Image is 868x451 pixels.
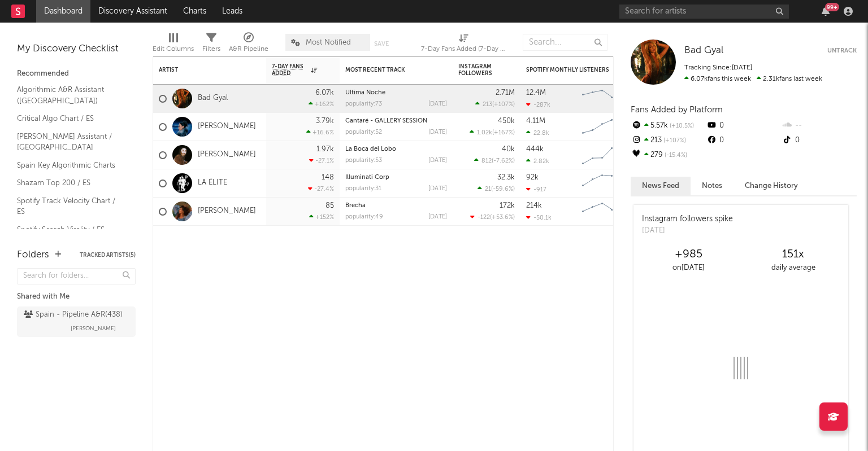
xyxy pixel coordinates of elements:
[481,158,492,164] span: 812
[345,203,447,209] div: Brecha
[691,177,734,195] button: Notes
[17,130,124,154] a: [PERSON_NAME] Assistant / [GEOGRAPHIC_DATA]
[663,152,687,159] span: -15.4 %
[684,76,751,82] span: 6.07k fans this week
[631,119,706,133] div: 5.57k
[345,118,427,124] a: Cantaré - GALLERY SESSION
[474,157,515,164] div: ( )
[272,63,308,77] span: 7-Day Fans Added
[345,67,430,73] div: Most Recent Track
[631,177,691,195] button: News Feed
[662,138,686,144] span: +107 %
[17,159,124,172] a: Spain Key Algorithmic Charts
[741,248,845,261] div: 151 x
[345,146,396,152] a: La Boca del Lobo
[502,146,515,153] div: 40k
[316,146,334,153] div: 1.97k
[345,203,366,209] a: Brecha
[642,213,733,225] div: Instagram followers spike
[827,45,857,56] button: Untrack
[345,186,381,192] div: popularity: 31
[159,67,244,73] div: Artist
[17,67,136,81] div: Recommended
[494,130,513,136] span: +167 %
[485,186,491,192] span: 21
[619,5,789,19] input: Search for artists
[526,129,549,137] div: 22.8k
[229,42,268,56] div: A&R Pipeline
[17,112,124,125] a: Critical Algo Chart / ES
[428,157,447,164] div: [DATE]
[374,41,389,47] button: Save
[198,150,256,160] a: [PERSON_NAME]
[822,7,830,16] button: 99+
[428,129,447,135] div: [DATE]
[17,248,49,262] div: Folders
[478,185,515,192] div: ( )
[428,186,447,192] div: [DATE]
[198,122,256,132] a: [PERSON_NAME]
[523,34,607,51] input: Search...
[202,28,220,61] div: Filters
[577,169,628,198] svg: Chart title
[782,133,857,148] div: 0
[345,90,447,96] div: Última Noche
[153,42,194,56] div: Edit Columns
[80,252,136,258] button: Tracked Artists(5)
[526,202,542,209] div: 214k
[631,106,723,114] span: Fans Added by Platform
[17,306,136,337] a: Spain - Pipeline A&R(438)[PERSON_NAME]
[782,119,857,133] div: --
[577,113,628,141] svg: Chart title
[500,202,515,209] div: 172k
[306,129,334,136] div: +16.6 %
[470,129,515,136] div: ( )
[17,195,124,218] a: Spotify Track Velocity Chart / ES
[684,46,723,55] span: Bad Gyal
[493,186,513,192] span: -59.6 %
[526,117,545,125] div: 4.11M
[198,207,256,216] a: [PERSON_NAME]
[526,67,611,73] div: Spotify Monthly Listeners
[345,214,383,220] div: popularity: 49
[345,118,447,124] div: Cantaré - GALLERY SESSION
[202,42,220,56] div: Filters
[17,84,124,107] a: Algorithmic A&R Assistant ([GEOGRAPHIC_DATA])
[636,248,741,261] div: +985
[229,28,268,61] div: A&R Pipeline
[198,94,228,103] a: Bad Gyal
[153,28,194,61] div: Edit Columns
[198,178,227,188] a: LA ÉLITE
[526,214,552,221] div: -50.1k
[325,202,334,209] div: 85
[421,42,506,56] div: 7-Day Fans Added (7-Day Fans Added)
[17,224,124,236] a: Spotify Search Virality / ES
[458,63,498,77] div: Instagram Followers
[684,64,752,71] span: Tracking Since: [DATE]
[497,174,515,181] div: 32.3k
[308,185,334,192] div: -27.4 %
[345,174,389,181] a: Illuminati Corp
[825,3,839,11] div: 99 +
[309,213,334,221] div: +152 %
[706,119,781,133] div: 0
[631,133,706,148] div: 213
[483,102,492,108] span: 213
[470,213,515,221] div: ( )
[345,90,385,96] a: Última Noche
[17,177,124,189] a: Shazam Top 200 / ES
[71,322,116,335] span: [PERSON_NAME]
[309,157,334,164] div: -27.1 %
[741,261,845,275] div: daily average
[577,198,628,226] svg: Chart title
[526,89,546,97] div: 12.4M
[477,130,492,136] span: 1.02k
[316,117,334,125] div: 3.79k
[345,129,382,135] div: popularity: 52
[577,141,628,169] svg: Chart title
[315,89,334,97] div: 6.07k
[684,45,723,56] a: Bad Gyal
[493,158,513,164] span: -7.62 %
[706,133,781,148] div: 0
[684,76,822,82] span: 2.31k fans last week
